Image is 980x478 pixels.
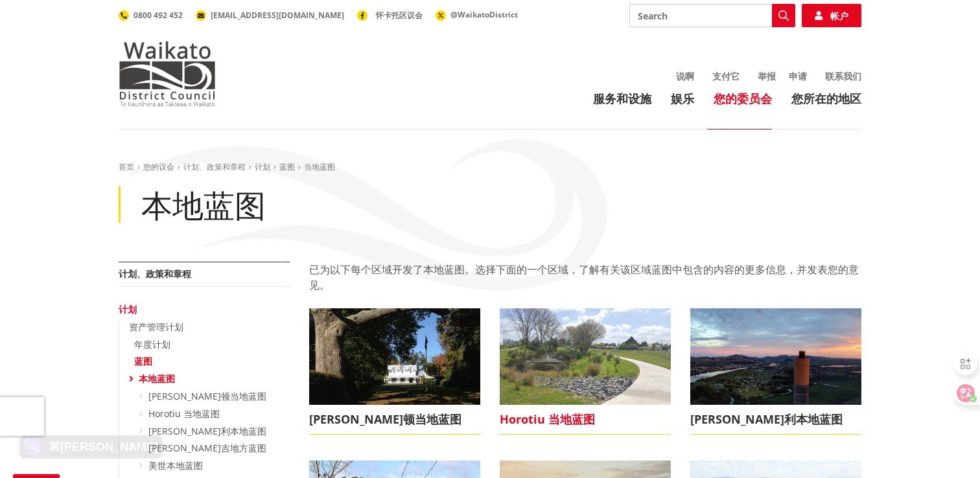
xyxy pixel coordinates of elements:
a: 说啊 [671,70,694,82]
font: 计划、政策和章程 [119,267,191,280]
a: 支付它 [707,70,740,82]
input: Search input [629,4,795,27]
a: 本地蓝图 [139,372,175,385]
a: 计划 [255,161,270,172]
a: 计划、政策和章程 [119,269,290,280]
img: photo-horotiu [500,308,671,404]
a: 怀卡托区议会 [357,10,423,21]
iframe: Messenger Launcher [920,424,967,470]
a: @WaikatoDistrict [436,9,518,20]
a: 0800 492 452 [119,10,183,21]
font: ⌘[PERSON_NAME] [49,440,158,453]
a: 申请 [789,70,807,82]
a: photo-horotiu Horotiu 当地蓝图 [500,308,671,435]
font: 计划 [119,303,137,315]
span: @WaikatoDistrict [450,9,518,20]
a: 年度计划 [129,338,170,350]
font: 支付它 [712,70,740,82]
span: [EMAIL_ADDRESS][DOMAIN_NAME] [211,10,344,21]
font: 联系我们 [825,70,861,82]
font: 说啊 [676,70,694,82]
a: Woodlands located in Gordonton [PERSON_NAME]顿当地蓝图 [309,308,480,435]
a: 首页 [119,161,134,172]
img: Woodlands [309,308,480,404]
font: 已为以下每个区域开发了本地蓝图。选择下面的一个区域，了解有关该区域蓝图中包含的内容的更多信息，并发表您的意见。 [309,262,859,292]
font: 您所在的地区 [791,91,861,106]
a: 您的议会 [143,161,174,172]
a: [EMAIL_ADDRESS][DOMAIN_NAME] [196,10,344,21]
font: [PERSON_NAME]利本地蓝图 [690,411,843,427]
font: Horotiu 当地蓝图 [500,411,595,427]
font: 本地蓝图 [141,181,266,227]
font: 怀卡托区议会 [376,10,423,21]
a: 您的委员会 [707,91,772,106]
span: 0800 492 452 [134,10,183,21]
a: 举报 [752,70,776,82]
a: 服务和设施 [593,91,651,106]
a: [PERSON_NAME]吉地方蓝图 [148,442,266,454]
a: Horotiu 当地蓝图 [148,407,220,420]
a: 帐户 [802,4,861,27]
font: 娱乐 [671,91,694,106]
a: [PERSON_NAME]顿当地蓝图 [148,390,266,402]
img: Waikato District Council - Te Kaunihera aa Takiwaa o Waikato [119,41,216,106]
a: 美世本地蓝图 [148,459,203,472]
span: 当地蓝图 [304,161,335,172]
a: 您所在的地区 [785,91,861,106]
font: 帐户 [830,10,848,22]
a: 计划、政策和章程 [183,161,246,172]
a: 蓝图 [129,355,152,367]
a: 资产管理计划 [129,321,183,333]
img: photo-huntly [690,308,861,404]
a: 娱乐 [664,91,694,106]
a: 联系我们 [820,70,861,82]
a: 计划 [119,292,290,315]
font: [PERSON_NAME]顿当地蓝图 [309,411,461,427]
a: [PERSON_NAME]利本地蓝图 [148,425,266,437]
nav: breadcrumb [119,162,861,173]
font: 您的委员会 [714,91,772,106]
a: photo-huntly [PERSON_NAME]利本地蓝图 [690,308,861,435]
font: 举报 [758,70,776,82]
font: 年度计划 [134,338,170,350]
a: 蓝图 [279,161,295,172]
font: 蓝图 [134,355,152,367]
